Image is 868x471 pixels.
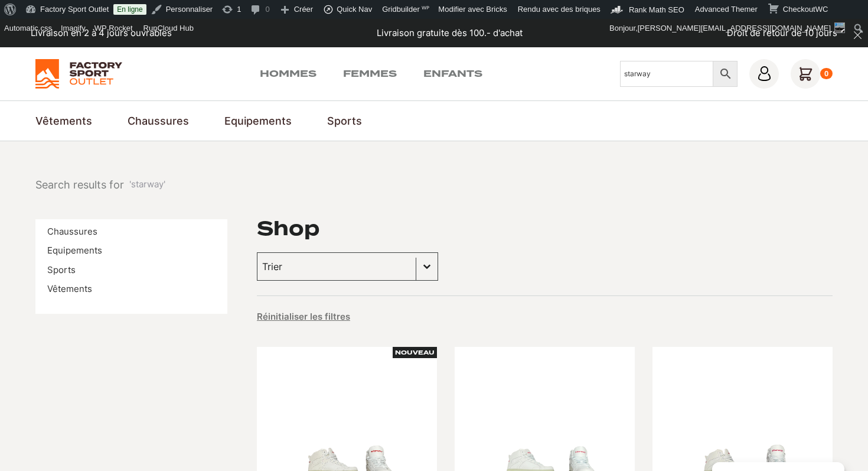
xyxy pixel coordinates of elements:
[629,5,684,14] span: Rank Math SEO
[35,113,92,129] a: Vêtements
[47,264,76,275] a: Sports
[620,61,713,87] input: Chercher
[35,59,122,89] img: Factory Sport Outlet
[343,67,397,81] a: Femmes
[47,226,97,237] a: Chaussures
[90,19,138,38] a: WP Rocket
[416,253,438,280] button: Basculer la liste
[262,259,411,274] input: Trier
[47,245,102,256] a: Equipements
[35,177,165,193] nav: breadcrumbs
[138,19,200,38] div: RunCloud Hub
[129,178,165,191] span: 'starway'
[128,113,189,129] a: Chaussures
[224,113,292,129] a: Equipements
[605,19,850,38] a: Bonjour,
[820,68,833,80] div: 0
[638,24,831,33] span: [PERSON_NAME][EMAIL_ADDRESS][DOMAIN_NAME]
[257,311,350,323] button: Réinitialiser les filtres
[113,4,146,15] a: En ligne
[35,177,165,193] li: Search results for
[57,19,90,38] a: Imagify
[260,67,316,81] a: Hommes
[377,27,523,40] p: Livraison gratuite dès 100.- d'achat
[327,113,362,129] a: Sports
[423,67,482,81] a: Enfants
[47,283,92,294] a: Vêtements
[257,219,319,238] h1: Shop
